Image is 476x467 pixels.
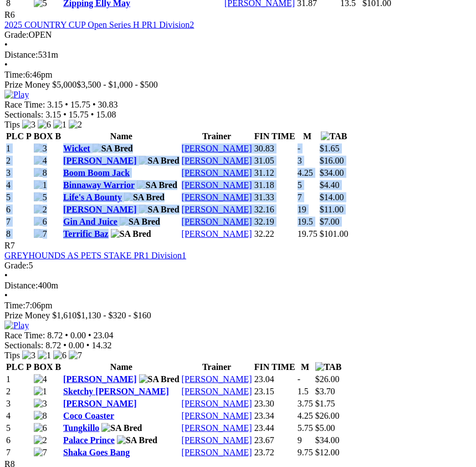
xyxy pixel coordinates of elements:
[254,386,296,397] td: 23.15
[298,374,300,384] text: -
[254,204,296,215] td: 32.16
[63,217,117,226] a: Gin And Juice
[254,216,296,227] td: 32.19
[34,180,47,190] img: 1
[315,399,335,408] span: $1.75
[181,362,253,373] th: Trainer
[117,435,157,445] img: SA Bred
[69,351,82,361] img: 7
[298,205,306,214] text: 19
[53,120,66,130] img: 1
[6,398,32,409] td: 3
[76,311,151,320] span: $1,130 - $320 - $160
[139,205,180,215] img: SA Bred
[298,387,309,396] text: 1.5
[63,131,180,142] th: Name
[22,351,35,361] img: 3
[63,180,135,190] a: Binnaway Warrior
[4,30,29,39] span: Grade:
[254,167,296,179] td: 31.12
[34,156,47,166] img: 4
[315,448,340,457] span: $12.00
[182,205,252,214] a: [PERSON_NAME]
[298,192,302,202] text: 7
[34,423,47,433] img: 6
[6,204,32,215] td: 6
[53,351,66,361] img: 6
[315,435,340,445] span: $34.00
[70,331,86,340] span: 0.00
[4,50,472,60] div: 531m
[321,131,347,141] img: TAB
[182,229,252,238] a: [PERSON_NAME]
[298,423,313,433] text: 5.75
[182,448,252,457] a: [PERSON_NAME]
[63,448,130,457] a: Shaka Goes Bang
[4,281,472,291] div: 400m
[55,362,61,372] span: B
[63,362,180,373] th: Name
[76,80,158,89] span: $3,500 - $1,000 - $500
[315,423,335,433] span: $5.00
[4,261,472,271] div: 5
[63,423,99,433] a: Tungkillo
[34,168,47,178] img: 8
[137,180,177,190] img: SA Bred
[93,144,133,154] img: SA Bred
[34,192,47,202] img: 5
[98,100,118,109] span: 30.83
[254,143,296,154] td: 30.83
[298,168,313,177] text: 4.25
[34,131,53,141] span: BOX
[315,387,335,396] span: $3.70
[34,399,47,409] img: 3
[254,229,296,240] td: 32.22
[34,448,47,458] img: 7
[6,192,32,203] td: 5
[63,387,169,396] a: Sketchy [PERSON_NAME]
[298,411,313,420] text: 4.25
[34,229,47,239] img: 7
[4,70,472,80] div: 6:46pm
[315,411,340,420] span: $26.00
[63,435,115,445] a: Palace Prince
[139,374,180,384] img: SA Bred
[63,229,109,238] a: Terrific Baz
[320,144,340,153] span: $1.65
[254,192,296,203] td: 31.33
[6,374,32,385] td: 1
[4,120,20,129] span: Tips
[298,399,313,408] text: 3.75
[298,229,318,238] text: 19.75
[63,156,136,165] a: [PERSON_NAME]
[4,351,20,360] span: Tips
[45,110,61,119] span: 3.15
[4,291,8,300] span: •
[320,168,344,177] span: $34.00
[182,144,252,153] a: [PERSON_NAME]
[315,374,340,384] span: $26.00
[298,435,302,445] text: 9
[320,180,340,190] span: $4.40
[4,251,186,260] a: GREYHOUNDS AS PETS STAKE PR1 Division1
[63,110,66,119] span: •
[93,100,96,109] span: •
[94,331,114,340] span: 23.04
[34,387,47,397] img: 1
[320,192,344,202] span: $14.00
[254,435,296,446] td: 23.67
[34,144,47,154] img: 3
[6,180,32,191] td: 4
[182,399,252,408] a: [PERSON_NAME]
[34,411,47,421] img: 8
[47,100,63,109] span: 3.15
[22,120,35,130] img: 3
[254,447,296,458] td: 23.72
[38,351,51,361] img: 1
[6,447,32,458] td: 7
[88,331,91,340] span: •
[69,341,84,350] span: 0.00
[254,155,296,166] td: 31.05
[91,341,111,350] span: 14.32
[182,423,252,433] a: [PERSON_NAME]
